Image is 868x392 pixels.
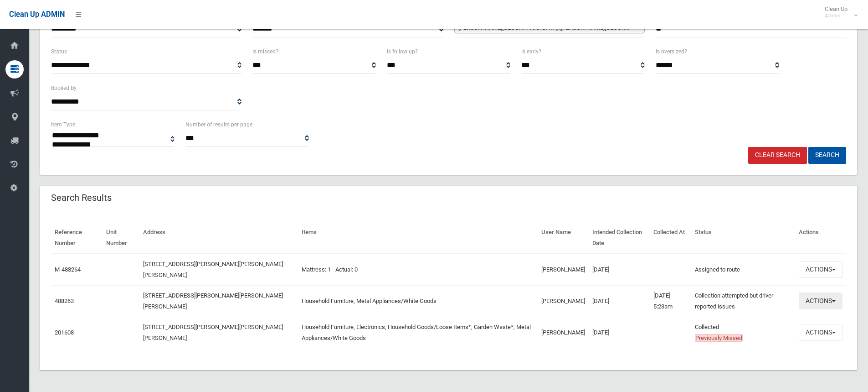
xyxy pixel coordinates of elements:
[143,324,283,341] a: [STREET_ADDRESS][PERSON_NAME][PERSON_NAME][PERSON_NAME]
[589,254,650,286] td: [DATE]
[55,298,74,304] a: 488263
[298,317,538,348] td: Household Furniture, Electronics, Household Goods/Loose Items*, Garden Waste*, Metal Appliances/W...
[799,261,842,278] button: Actions
[298,285,538,317] td: Household Furniture, Metal Appliances/White Goods
[387,47,418,57] label: Is follow up?
[51,120,75,130] label: Item Type
[252,47,278,57] label: Is missed?
[695,334,743,342] span: Previously Missed
[40,189,123,207] header: Search Results
[143,261,283,278] a: [STREET_ADDRESS][PERSON_NAME][PERSON_NAME][PERSON_NAME]
[538,254,589,286] td: [PERSON_NAME]
[656,47,687,57] label: Is oversized?
[55,266,81,273] a: M-488264
[103,222,140,254] th: Unit Number
[799,293,842,309] button: Actions
[51,47,67,57] label: Status
[691,254,795,286] td: Assigned to route
[185,120,252,130] label: Number of results per page
[589,222,650,254] th: Intended Collection Date
[650,285,691,317] td: [DATE] 5:23am
[538,222,589,254] th: User Name
[538,317,589,348] td: [PERSON_NAME]
[650,222,691,254] th: Collected At
[55,329,74,336] a: 201608
[298,254,538,286] td: Mattress: 1 - Actual: 0
[691,222,795,254] th: Status
[795,222,846,254] th: Actions
[538,285,589,317] td: [PERSON_NAME]
[51,83,77,93] label: Booked By
[748,147,807,164] a: Clear Search
[51,222,103,254] th: Reference Number
[143,292,283,310] a: [STREET_ADDRESS][PERSON_NAME][PERSON_NAME][PERSON_NAME]
[808,147,846,164] button: Search
[589,317,650,348] td: [DATE]
[691,317,795,348] td: Collected
[9,10,65,19] span: Clean Up ADMIN
[820,5,857,19] span: Clean Up
[589,285,650,317] td: [DATE]
[799,324,842,341] button: Actions
[521,47,541,57] label: Is early?
[298,222,538,254] th: Items
[691,285,795,317] td: Collection attempted but driver reported issues
[139,222,298,254] th: Address
[825,12,847,19] small: Admin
